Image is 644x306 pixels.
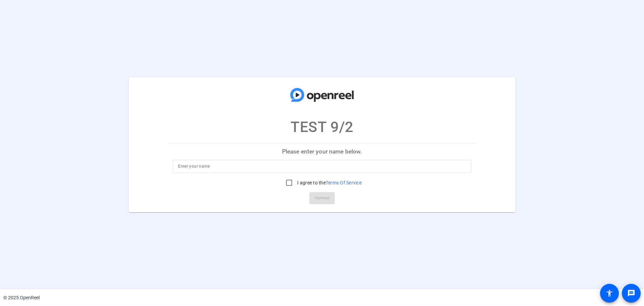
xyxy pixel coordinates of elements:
mat-icon: accessibility [605,289,613,297]
img: company-logo [288,84,356,106]
input: Enter your name [178,162,466,170]
p: Please enter your name below. [167,143,477,160]
mat-icon: message [627,289,635,297]
div: © 2025 OpenReel [3,294,40,301]
a: Terms Of Service [326,180,362,185]
p: TEST 9/2 [290,116,353,138]
label: I agree to the [296,179,362,186]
